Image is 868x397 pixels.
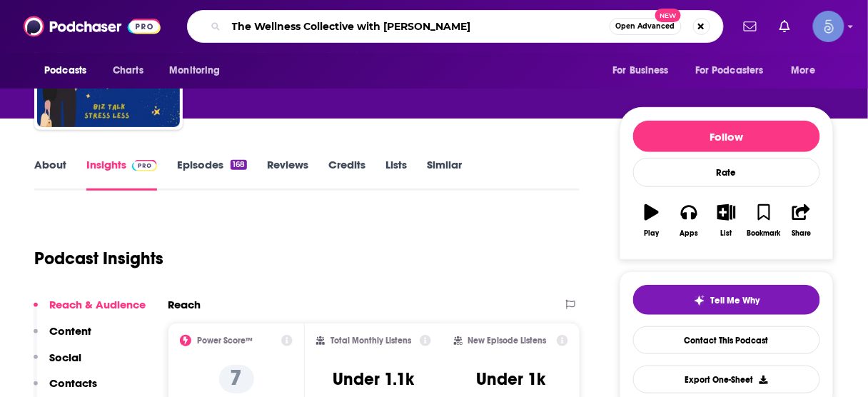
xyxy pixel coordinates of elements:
button: Social [34,351,81,377]
p: 7 [219,365,254,393]
button: open menu [686,57,784,84]
a: Credits [328,158,365,191]
a: Charts [104,57,152,84]
a: About [34,158,66,191]
span: For Business [612,61,669,81]
div: Play [645,229,660,238]
img: tell me why sparkle [694,295,705,306]
button: Open AdvancedNew [610,18,682,35]
img: Podchaser Pro [132,160,157,171]
span: Logged in as Spiral5-G1 [813,11,844,42]
img: User Profile [813,11,844,42]
h3: Under 1.1k [333,368,414,390]
button: Share [783,195,820,246]
a: Episodes168 [177,158,247,191]
button: Show profile menu [813,11,844,42]
span: Podcasts [44,61,86,81]
div: Rate [633,158,820,187]
div: List [721,229,732,238]
span: Open Advanced [616,23,675,30]
button: open menu [782,57,834,84]
div: 168 [231,160,247,170]
p: Contacts [49,376,97,390]
h3: Under 1k [476,368,545,390]
h2: Total Monthly Listens [330,336,411,346]
button: Content [34,324,91,351]
p: Content [49,324,91,338]
button: Follow [633,121,820,152]
a: Similar [427,158,462,191]
button: Bookmark [745,195,782,246]
input: Search podcasts, credits, & more... [226,15,610,38]
a: Reviews [267,158,308,191]
a: Lists [385,158,407,191]
p: Social [49,351,81,364]
button: open menu [602,57,687,84]
div: Apps [680,229,699,238]
span: More [792,61,816,81]
button: Apps [670,195,707,246]
button: open menu [34,57,105,84]
img: Podchaser - Follow, Share and Rate Podcasts [24,13,161,40]
a: Contact This Podcast [633,326,820,354]
span: For Podcasters [695,61,764,81]
button: tell me why sparkleTell Me Why [633,285,820,315]
p: Reach & Audience [49,298,146,311]
span: Charts [113,61,143,81]
span: Monitoring [169,61,220,81]
a: Show notifications dropdown [774,14,796,39]
span: Tell Me Why [711,295,760,306]
button: Reach & Audience [34,298,146,324]
a: InsightsPodchaser Pro [86,158,157,191]
span: New [655,9,681,22]
a: Show notifications dropdown [738,14,762,39]
h1: Podcast Insights [34,248,163,269]
h2: Reach [168,298,201,311]
h2: New Episode Listens [468,336,547,346]
button: Play [633,195,670,246]
button: open menu [159,57,238,84]
button: List [708,195,745,246]
div: Bookmark [747,229,781,238]
h2: Power Score™ [197,336,253,346]
div: Share [792,229,811,238]
div: Search podcasts, credits, & more... [187,10,724,43]
button: Export One-Sheet [633,366,820,393]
